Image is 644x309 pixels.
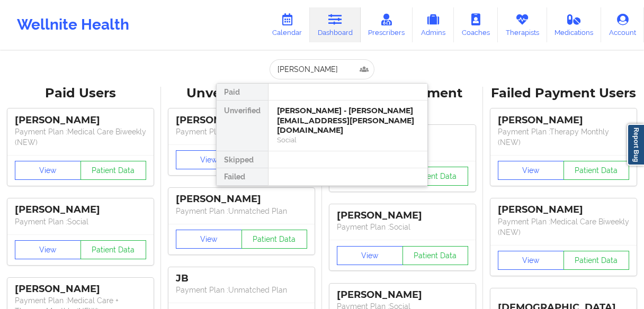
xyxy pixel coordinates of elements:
[413,7,454,42] a: Admins
[15,216,146,227] p: Payment Plan : Social
[402,167,469,186] button: Patient Data
[176,285,307,295] p: Payment Plan : Unmatched Plan
[498,204,629,216] div: [PERSON_NAME]
[15,114,146,126] div: [PERSON_NAME]
[627,124,644,166] a: Report Bug
[80,240,147,259] button: Patient Data
[15,240,81,259] button: View
[490,85,637,102] div: Failed Payment Users
[498,7,547,42] a: Therapists
[498,251,564,270] button: View
[217,84,268,101] div: Paid
[80,161,147,180] button: Patient Data
[241,230,308,249] button: Patient Data
[176,150,242,169] button: View
[15,161,81,180] button: View
[337,222,468,232] p: Payment Plan : Social
[176,272,307,285] div: JB
[176,230,242,249] button: View
[454,7,498,42] a: Coaches
[498,114,629,126] div: [PERSON_NAME]
[176,126,307,137] p: Payment Plan : Unmatched Plan
[601,7,644,42] a: Account
[176,193,307,205] div: [PERSON_NAME]
[361,7,413,42] a: Prescribers
[168,85,315,102] div: Unverified Users
[498,216,629,238] p: Payment Plan : Medical Care Biweekly (NEW)
[498,161,564,180] button: View
[277,135,419,144] div: Social
[15,283,146,295] div: [PERSON_NAME]
[176,114,307,126] div: [PERSON_NAME]
[402,246,469,265] button: Patient Data
[563,161,630,180] button: Patient Data
[15,204,146,216] div: [PERSON_NAME]
[337,210,468,222] div: [PERSON_NAME]
[563,251,630,270] button: Patient Data
[15,126,146,148] p: Payment Plan : Medical Care Biweekly (NEW)
[217,168,268,185] div: Failed
[7,85,154,102] div: Paid Users
[277,106,419,135] div: [PERSON_NAME] - [PERSON_NAME][EMAIL_ADDRESS][PERSON_NAME][DOMAIN_NAME]
[310,7,361,42] a: Dashboard
[217,101,268,151] div: Unverified
[264,7,310,42] a: Calendar
[176,206,307,216] p: Payment Plan : Unmatched Plan
[498,126,629,148] p: Payment Plan : Therapy Monthly (NEW)
[547,7,602,42] a: Medications
[217,151,268,168] div: Skipped
[337,246,403,265] button: View
[337,289,468,301] div: [PERSON_NAME]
